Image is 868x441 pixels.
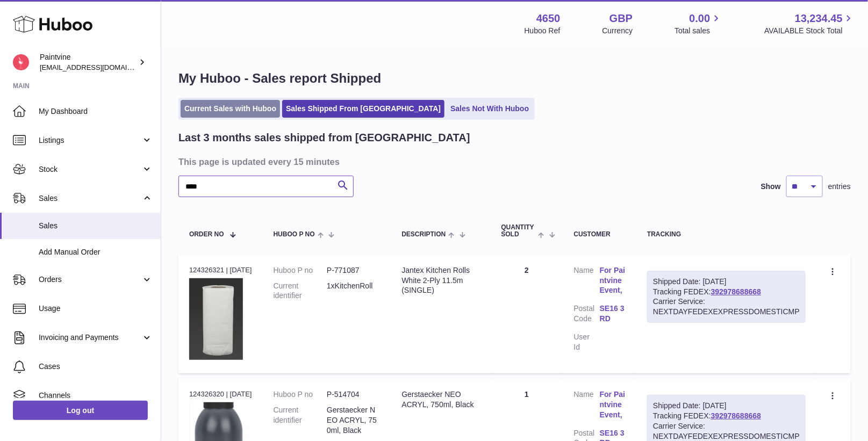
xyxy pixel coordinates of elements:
div: Shipped Date: [DATE] [653,401,800,411]
div: 124326321 | [DATE] [189,265,252,275]
dd: Gerstaecker NEO ACRYL, 750ml, Black [327,405,380,436]
h3: This page is updated every 15 minutes [178,156,848,168]
div: Currency [602,26,633,36]
span: Description [401,231,446,238]
span: Total sales [675,26,722,36]
strong: GBP [609,11,633,26]
span: Quantity Sold [501,224,536,238]
span: My Dashboard [39,106,153,117]
dt: User Id [574,332,600,352]
dt: Postal Code [574,303,600,327]
img: 1683653328.png [189,278,243,360]
div: Carrier Service: NEXTDAYFEDEXEXPRESSDOMESTICMP [653,297,800,317]
div: Tracking FEDEX: [647,271,806,323]
span: Order No [189,231,224,238]
span: Stock [39,164,141,175]
a: 392978688668 [711,411,761,420]
img: euan@paintvine.co.uk [13,54,29,70]
span: Channels [39,391,153,401]
a: For Paintvine Event, [600,389,626,420]
dt: Current identifier [274,281,327,301]
span: Listings [39,135,141,146]
span: Add Manual Order [39,247,153,257]
dt: Huboo P no [274,265,327,276]
span: [EMAIL_ADDRESS][DOMAIN_NAME] [40,63,158,71]
td: 2 [491,255,563,373]
span: AVAILABLE Stock Total [764,26,855,36]
dt: Name [574,389,600,423]
dt: Name [574,265,600,299]
span: Invoicing and Payments [39,332,141,343]
dd: P-771087 [327,265,380,276]
span: Sales [39,221,153,231]
span: Huboo P no [274,231,315,238]
span: Orders [39,274,141,285]
dt: Current identifier [274,405,327,436]
a: For Paintvine Event, [600,265,626,296]
div: 124326320 | [DATE] [189,389,252,399]
strong: 4650 [536,11,561,26]
span: Usage [39,303,153,314]
span: entries [828,182,851,192]
a: SE16 3RD [600,303,626,324]
div: Paintvine [40,52,137,73]
h2: Last 3 months sales shipped from [GEOGRAPHIC_DATA] [178,131,470,145]
div: Tracking [647,231,806,238]
div: Shipped Date: [DATE] [653,277,800,287]
h1: My Huboo - Sales report Shipped [178,70,851,87]
a: 392978688668 [711,287,761,296]
div: Huboo Ref [525,26,561,36]
a: 13,234.45 AVAILABLE Stock Total [764,11,855,36]
span: 0.00 [690,11,711,26]
a: Log out [13,401,148,420]
dt: Huboo P no [274,389,327,400]
a: Current Sales with Huboo [181,100,280,118]
span: Cases [39,362,153,372]
a: 0.00 Total sales [675,11,722,36]
div: Gerstaecker NEO ACRYL, 750ml, Black [401,389,479,410]
a: Sales Shipped From [GEOGRAPHIC_DATA] [282,100,444,118]
div: Jantex Kitchen Rolls White 2-Ply 11.5m (SINGLE) [401,265,479,296]
span: 13,234.45 [795,11,843,26]
span: Sales [39,193,141,204]
div: Customer [574,231,626,238]
dd: 1xKitchenRoll [327,281,380,301]
a: Sales Not With Huboo [447,100,533,118]
dd: P-514704 [327,389,380,400]
label: Show [761,182,781,192]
